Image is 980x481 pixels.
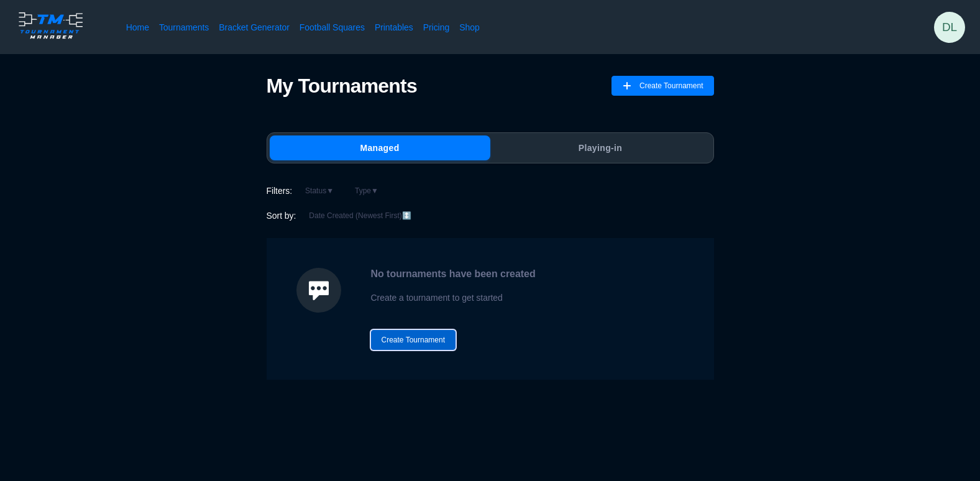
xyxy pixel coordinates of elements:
button: Managed [270,135,490,160]
span: Create Tournament [639,76,703,96]
p: Create a tournament to get started [371,290,536,305]
a: Football Squares [300,21,365,34]
h1: My Tournaments [267,74,417,98]
button: Playing-in [490,135,711,160]
a: Shop [459,21,480,34]
a: Home [126,21,149,34]
span: Sort by: [267,209,296,222]
button: Create Tournament [611,76,714,96]
button: Status▼ [297,183,342,198]
button: Type▼ [347,183,387,198]
img: logo.ffa97a18e3bf2c7d.png [15,10,86,41]
a: Tournaments [159,21,209,34]
a: Pricing [423,21,449,34]
button: Date Created (Newest First)↕️ [301,208,419,223]
div: dylan le [934,12,965,43]
span: Filters: [267,185,293,197]
button: Create Tournament [371,330,456,350]
button: DL [934,12,965,43]
a: Printables [375,21,413,34]
h2: No tournaments have been created [371,268,536,280]
a: Bracket Generator [219,21,290,34]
